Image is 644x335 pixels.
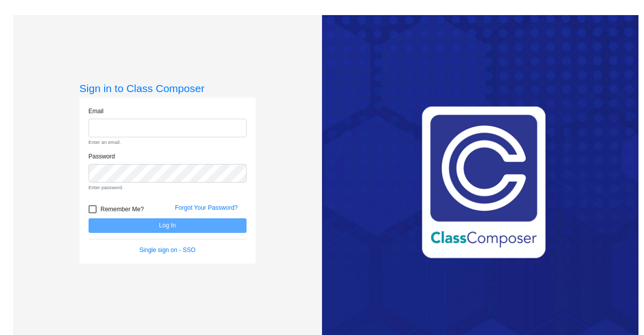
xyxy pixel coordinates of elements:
[101,203,144,215] span: Remember Me?
[139,246,195,254] a: Single sign on - SSO
[89,107,104,116] label: Email
[79,82,256,95] h3: Sign in to Class Composer
[89,218,247,233] button: Log In
[89,184,247,191] small: Enter password.
[175,204,238,211] a: Forgot Your Password?
[89,139,247,146] small: Enter an email.
[89,152,115,161] label: Password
